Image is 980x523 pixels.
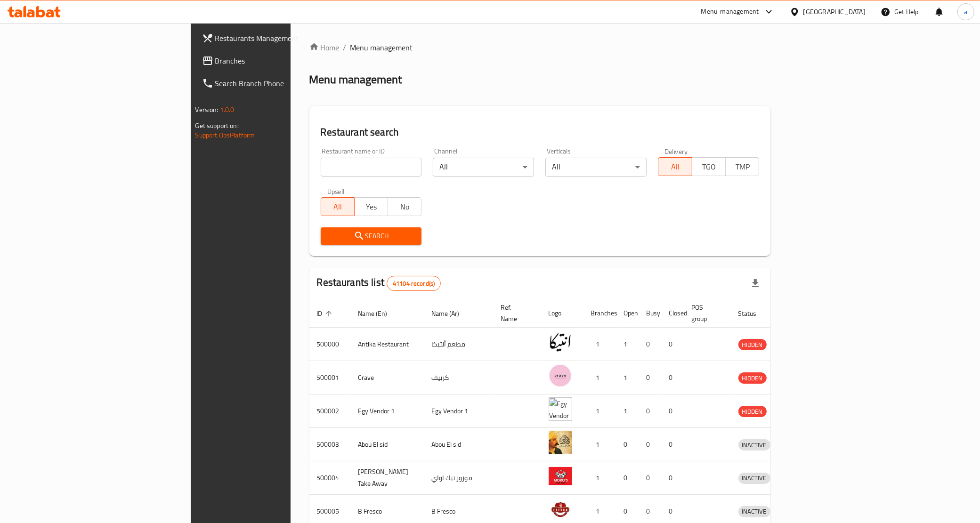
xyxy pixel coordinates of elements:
[541,299,583,328] th: Logo
[501,302,530,324] span: Ref. Name
[738,506,770,517] div: INACTIVE
[662,299,684,328] th: Closed
[738,506,770,517] span: INACTIVE
[545,158,647,177] div: All
[639,299,662,328] th: Busy
[662,394,684,428] td: 0
[664,148,688,154] label: Delivery
[194,49,355,72] a: Branches
[215,78,347,89] span: Search Branch Phone
[351,394,424,428] td: Egy Vendor 1
[738,339,767,350] span: HIDDEN
[325,200,351,214] span: All
[424,428,494,461] td: Abou El sid
[738,473,770,483] span: INACTIVE
[309,72,402,87] h2: Menu management
[321,125,760,139] h2: Restaurant search
[738,406,767,417] span: HIDDEN
[803,7,866,17] div: [GEOGRAPHIC_DATA]
[432,308,472,319] span: Name (Ar)
[696,160,722,174] span: TGO
[692,302,720,324] span: POS group
[327,188,345,194] label: Upsell
[616,361,639,394] td: 1
[351,428,424,461] td: Abou El sid
[387,279,440,288] span: 41104 record(s)
[583,299,616,328] th: Branches
[424,394,494,428] td: Egy Vendor 1
[701,6,759,17] div: Menu-management
[194,27,355,49] a: Restaurants Management
[354,197,388,216] button: Yes
[549,330,572,354] img: Antika Restaurant
[424,361,494,394] td: كرييف
[738,439,770,451] div: INACTIVE
[194,72,355,95] a: Search Branch Phone
[351,361,424,394] td: Crave
[725,157,759,176] button: TMP
[549,464,572,488] img: Moro's Take Away
[738,339,767,350] div: HIDDEN
[662,361,684,394] td: 0
[309,42,771,53] nav: breadcrumb
[549,498,572,521] img: B Fresco
[321,158,422,177] input: Search for restaurant name or ID..
[616,428,639,461] td: 0
[424,461,494,495] td: موروز تيك اواي
[424,328,494,361] td: مطعم أنتيكا
[658,157,692,176] button: All
[738,406,767,417] div: HIDDEN
[692,157,726,176] button: TGO
[549,397,572,421] img: Egy Vendor 1
[662,328,684,361] td: 0
[639,461,662,495] td: 0
[662,160,688,174] span: All
[392,200,418,214] span: No
[433,158,534,177] div: All
[639,428,662,461] td: 0
[358,200,384,214] span: Yes
[583,394,616,428] td: 1
[195,129,255,141] a: Support.OpsPlatform
[616,328,639,361] td: 1
[639,328,662,361] td: 0
[738,308,769,319] span: Status
[351,461,424,495] td: [PERSON_NAME] Take Away
[215,32,347,44] span: Restaurants Management
[662,461,684,495] td: 0
[387,276,441,291] div: Total records count
[350,42,413,53] span: Menu management
[639,361,662,394] td: 0
[583,461,616,495] td: 1
[321,197,355,216] button: All
[583,328,616,361] td: 1
[744,272,767,295] div: Export file
[964,7,967,17] span: a
[616,461,639,495] td: 0
[583,361,616,394] td: 1
[195,120,239,132] span: Get support on:
[358,308,400,319] span: Name (En)
[616,299,639,328] th: Open
[549,364,572,387] img: Crave
[616,394,639,428] td: 1
[317,275,441,291] h2: Restaurants list
[321,227,422,245] button: Search
[583,428,616,461] td: 1
[328,230,414,242] span: Search
[195,104,219,116] span: Version:
[317,308,335,319] span: ID
[215,55,347,66] span: Branches
[738,372,767,384] div: HIDDEN
[388,197,421,216] button: No
[729,160,755,174] span: TMP
[662,428,684,461] td: 0
[738,373,767,384] span: HIDDEN
[549,431,572,454] img: Abou El sid
[738,440,770,451] span: INACTIVE
[220,104,235,116] span: 1.0.0
[351,328,424,361] td: Antika Restaurant
[639,394,662,428] td: 0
